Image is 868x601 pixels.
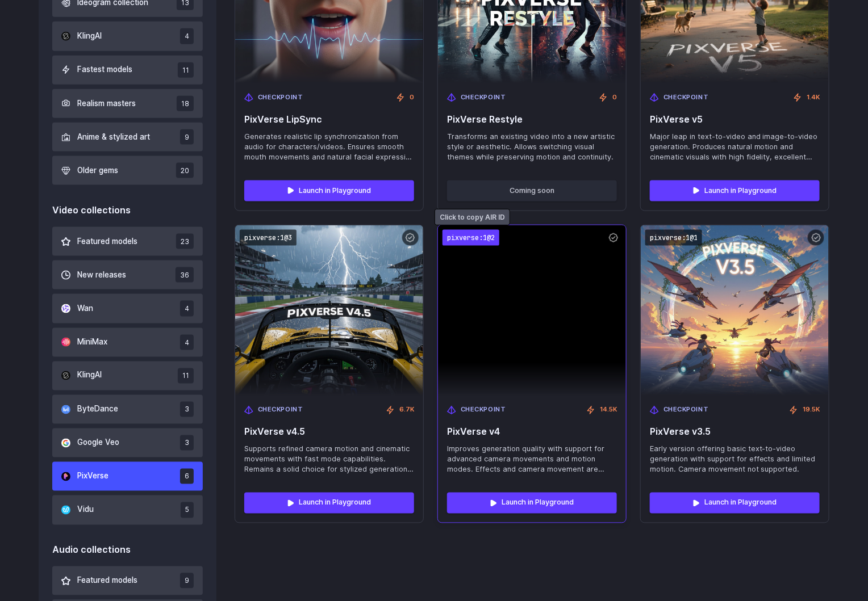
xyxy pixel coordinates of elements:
[52,203,203,218] div: Video collections
[461,93,506,103] span: Checkpoint
[52,56,203,85] button: Fastest models 11
[612,93,617,103] span: 0
[180,28,194,44] span: 4
[52,22,203,51] button: KlingAI 4
[461,405,506,415] span: Checkpoint
[443,230,499,246] code: pixverse:1@2
[52,543,203,558] div: Audio collections
[447,493,617,513] a: Launch in Playground
[176,163,194,178] span: 20
[52,566,203,595] button: Featured models 9
[240,230,297,246] code: pixverse:1@3
[77,236,137,248] span: Featured models
[52,89,203,118] button: Realism masters 18
[663,93,709,103] span: Checkpoint
[650,132,820,162] span: Major leap in text-to-video and image-to-video generation. Produces natural motion and cinematic ...
[52,395,203,424] button: ByteDance 3
[645,230,702,246] code: pixverse:1@1
[180,573,194,589] span: 9
[77,165,118,177] span: Older gems
[180,435,194,451] span: 3
[410,93,414,103] span: 0
[180,469,194,484] span: 6
[77,575,137,587] span: Featured models
[77,131,150,144] span: Anime & stylized art
[447,114,617,125] span: PixVerse Restyle
[52,227,203,256] button: Featured models 23
[180,301,194,316] span: 4
[235,225,423,396] img: PixVerse v4.5
[600,405,617,415] span: 14.5K
[641,225,829,396] img: PixVerse v3.5
[77,30,102,43] span: KlingAI
[399,405,414,415] span: 6.7K
[77,404,118,416] span: ByteDance
[244,114,414,125] span: PixVerse LipSync
[650,114,820,125] span: PixVerse v5
[77,269,126,281] span: New releases
[77,64,132,76] span: Fastest models
[447,427,617,438] span: PixVerse v4
[52,462,203,491] button: PixVerse 6
[650,427,820,438] span: PixVerse v3.5
[447,132,617,162] span: Transforms an existing video into a new artistic style or aesthetic. Allows switching visual them...
[178,62,194,78] span: 11
[178,368,194,384] span: 11
[52,260,203,289] button: New releases 36
[807,93,820,103] span: 1.4K
[176,234,194,249] span: 23
[180,335,194,350] span: 4
[177,96,194,111] span: 18
[244,132,414,162] span: Generates realistic lip synchronization from audio for characters/videos. Ensures smooth mouth mo...
[181,502,194,518] span: 5
[650,444,820,475] span: Early version offering basic text-to-video generation with support for effects and limited motion...
[650,493,820,513] a: Launch in Playground
[52,294,203,323] button: Wan 4
[77,302,93,315] span: Wan
[176,267,194,283] span: 36
[77,437,119,449] span: Google Veo
[650,180,820,201] a: Launch in Playground
[77,504,94,516] span: Vidu
[803,405,820,415] span: 19.5K
[244,444,414,475] span: Supports refined camera motion and cinematic movements with fast mode capabilities. Remains a sol...
[447,180,617,201] button: Coming soon
[244,493,414,513] a: Launch in Playground
[447,444,617,475] span: Improves generation quality with support for advanced camera movements and motion modes. Effects ...
[52,328,203,357] button: MiniMax 4
[663,405,709,415] span: Checkpoint
[52,156,203,185] button: Older gems 20
[244,180,414,201] a: Launch in Playground
[52,495,203,524] button: Vidu 5
[77,369,102,382] span: KlingAI
[258,405,303,415] span: Checkpoint
[180,129,194,145] span: 9
[77,470,108,483] span: PixVerse
[77,98,136,110] span: Realism masters
[258,93,303,103] span: Checkpoint
[52,123,203,152] button: Anime & stylized art 9
[77,336,107,348] span: MiniMax
[52,362,203,390] button: KlingAI 11
[52,428,203,457] button: Google Veo 3
[244,427,414,438] span: PixVerse v4.5
[180,402,194,417] span: 3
